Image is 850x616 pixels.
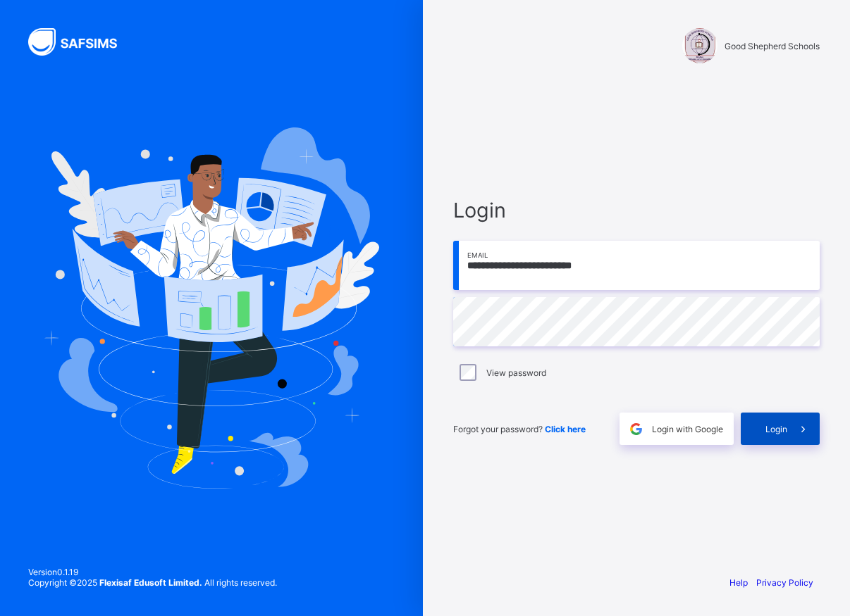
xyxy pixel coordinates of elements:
[628,421,644,437] img: google.396cfc9801f0270233282035f929180a.svg
[453,198,820,222] span: Login
[99,577,202,588] strong: Flexisaf Edusoft Limited.
[545,424,586,434] a: Click here
[486,367,546,378] label: View password
[28,577,277,588] span: Copyright © 2025 All rights reserved.
[725,41,820,51] span: Good Shepherd Schools
[652,424,723,434] span: Login with Google
[729,577,748,588] a: Help
[44,127,379,488] img: Hero Image
[756,577,813,588] a: Privacy Policy
[453,424,586,434] span: Forgot your password?
[28,28,134,56] img: SAFSIMS Logo
[765,424,787,434] span: Login
[28,567,277,577] span: Version 0.1.19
